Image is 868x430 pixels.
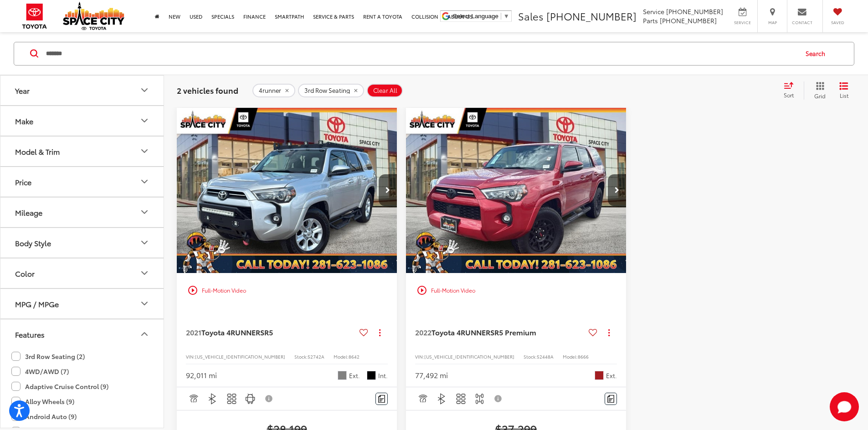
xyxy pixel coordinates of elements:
img: 3rd Row Seating [226,393,237,405]
div: Features [15,329,45,338]
div: 77,492 mi [415,370,448,380]
span: 8666 [578,353,589,360]
label: 3rd Row Seating (2) [11,349,85,364]
a: 2022Toyota 4RUNNERSR5 Premium [415,327,585,337]
div: Price [15,177,31,186]
span: Toyota 4RUNNER [201,327,260,337]
span: [PHONE_NUMBER] [660,16,717,25]
span: Service [643,7,664,16]
div: Color [139,268,150,278]
span: 2021 [186,327,201,337]
div: Model & Trim [139,146,150,157]
span: Parts [643,16,658,25]
button: Toggle Chat Window [830,392,859,421]
img: Adaptive Cruise Control [417,393,428,405]
button: Comments [605,393,617,405]
span: Contact [792,20,812,25]
div: Make [15,116,33,125]
div: Color [15,268,35,277]
span: 8642 [349,353,360,360]
span: [US_VEHICLE_IDENTIFICATION_NUMBER] [424,353,514,360]
span: Service [732,20,753,25]
button: Model & TrimModel & Trim [0,136,164,166]
span: SR5 Premium [490,327,536,337]
img: 2021 Toyota 4RUNNER 4X2 SR5 V6 2wd [176,108,398,274]
span: Grid [814,91,826,99]
button: View Disclaimer [262,389,277,408]
span: Ext. [606,371,617,380]
span: VIN: [186,353,195,360]
a: Select Language​ [453,13,509,20]
img: Bluetooth® [207,393,218,405]
span: Clear All [373,86,397,94]
div: Year [15,86,30,94]
svg: Start Chat [830,392,859,421]
button: ColorColor [0,258,164,288]
img: Android Auto [245,393,256,405]
span: 52448A [537,353,554,360]
label: Android Auto (9) [11,409,77,424]
span: VIN: [415,353,424,360]
button: remove 3rd%20Row%20Seating [298,83,364,97]
div: MPG / MPGe [15,299,59,308]
span: [PHONE_NUMBER] [666,7,723,16]
span: Classic Silver Met [338,371,347,380]
span: Stock: [294,353,308,360]
button: Next image [379,174,397,206]
span: Ext. [349,371,360,380]
a: 2021Toyota 4RUNNERSR5 [186,327,356,337]
button: MPG / MPGeMPG / MPGe [0,288,164,318]
label: 4WD/AWD (7) [11,364,69,379]
button: MakeMake [0,106,164,135]
span: Black [367,371,376,380]
span: [PHONE_NUMBER] [546,9,637,23]
div: 2021 Toyota 4RUNNER SR5 0 [176,108,398,273]
button: Actions [601,324,617,340]
span: 4runner [259,86,281,94]
img: Comments [378,395,385,403]
input: Search by Make, Model, or Keyword [45,42,797,64]
img: Bluetooth® [436,393,447,405]
span: Model: [334,353,349,360]
span: ​ [501,13,501,20]
div: Year [139,85,150,96]
button: Search [797,42,838,65]
button: Select sort value [779,81,804,99]
button: Next image [608,174,626,206]
img: 3rd Row Seating [455,393,467,405]
label: Alloy Wheels (9) [11,394,74,409]
span: Map [762,20,782,25]
span: 2022 [415,327,431,337]
button: View Disclaimer [491,389,506,408]
div: 2022 Toyota 4RUNNER SR5 Premium 0 [406,108,627,273]
span: SR5 [260,327,273,337]
button: Grid View [804,81,832,99]
span: Stock: [524,353,537,360]
span: List [839,91,848,99]
span: Int. [378,371,388,380]
span: Sales [518,9,544,23]
button: Comments [375,393,388,405]
span: Model: [563,353,578,360]
img: Space City Toyota [63,2,124,30]
span: 3rd Row Seating [304,86,350,94]
span: [US_VEHICLE_IDENTIFICATION_NUMBER] [195,353,285,360]
button: remove 4runner [252,83,295,97]
img: Adaptive Cruise Control [188,393,199,405]
button: YearYear [0,75,164,105]
img: 4WD/AWD [474,393,485,405]
div: Body Style [139,237,150,248]
button: PricePrice [0,167,164,196]
span: 2 vehicles found [177,84,238,95]
a: 2022 Toyota 4RUNNER 4X4 SR5 PREMIUM V6 4WD2022 Toyota 4RUNNER 4X4 SR5 PREMIUM V6 4WD2022 Toyota 4... [406,108,627,273]
span: Barcelona Red Met. [595,371,604,380]
div: Price [139,176,150,187]
div: Mileage [139,207,150,218]
button: List View [832,81,855,99]
span: Select Language [453,13,498,20]
span: dropdown dots [608,329,610,336]
label: Adaptive Cruise Control (9) [11,379,108,394]
div: Model & Trim [15,147,60,155]
div: 92,011 mi [186,370,217,380]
